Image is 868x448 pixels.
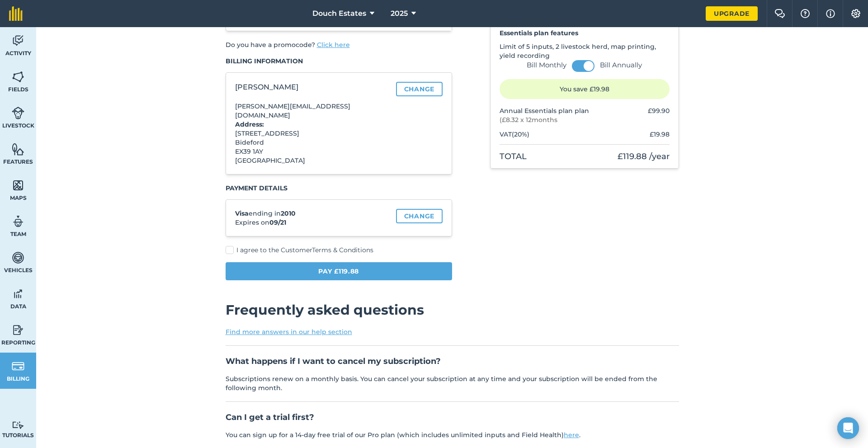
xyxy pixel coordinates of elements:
[500,42,670,60] p: Limit of 5 inputs, 2 livestock herd, map printing, yield recording
[226,430,679,439] p: You can sign up for a 14-day free trial of our Pro plan (which includes unlimited inputs and Fiel...
[226,40,453,49] p: Do you have a promocode?
[235,147,391,156] div: EX39 1AY
[12,179,24,192] img: svg+xml;base64,PHN2ZyB4bWxucz0iaHR0cDovL3d3dy53My5vcmcvMjAwMC9zdmciIHdpZHRoPSI1NiIgaGVpZ2h0PSI2MC...
[500,130,529,139] div: VAT ( 20 %)
[648,107,670,115] span: £99.90
[281,209,296,217] strong: 2010
[226,328,352,336] a: Find more answers in our help section
[500,150,527,163] div: Total
[226,262,453,280] button: Pay £119.88
[235,129,391,138] div: [STREET_ADDRESS]
[226,57,453,66] h3: Billing information
[396,209,443,223] a: Change
[500,115,589,124] span: ( £8.32 x 12 months
[226,374,679,392] p: Subscriptions renew on a monthly basis. You can cancel your subscription at any time and your sub...
[837,417,859,439] div: Open Intercom Messenger
[650,130,670,139] div: £19.98
[396,82,443,96] a: Change
[226,302,679,318] h2: Frequently asked questions
[12,421,24,429] img: svg+xml;base64,PD94bWwgdmVyc2lvbj0iMS4wIiBlbmNvZGluZz0idXRmLTgiPz4KPCEtLSBHZW5lcmF0b3I6IEFkb2JlIE...
[236,246,373,254] span: I agree to the Customer
[12,106,24,120] img: svg+xml;base64,PD94bWwgdmVyc2lvbj0iMS4wIiBlbmNvZGluZz0idXRmLTgiPz4KPCEtLSBHZW5lcmF0b3I6IEFkb2JlIE...
[226,355,679,368] h3: What happens if I want to cancel my subscription?
[500,106,589,115] span: Annual Essentials plan plan
[226,184,453,193] h3: Payment details
[235,138,391,147] div: Bideford
[226,411,679,424] h3: Can I get a trial first?
[774,9,785,18] img: Two speech bubbles overlapping with the left bubble in the forefront
[527,61,566,70] label: Bill Monthly
[12,34,24,47] img: svg+xml;base64,PD94bWwgdmVyc2lvbj0iMS4wIiBlbmNvZGluZz0idXRmLTgiPz4KPCEtLSBHZW5lcmF0b3I6IEFkb2JlIE...
[618,151,647,161] span: £119.88
[235,102,391,120] p: [PERSON_NAME][EMAIL_ADDRESS][DOMAIN_NAME]
[12,215,24,228] img: svg+xml;base64,PD94bWwgdmVyc2lvbj0iMS4wIiBlbmNvZGluZz0idXRmLTgiPz4KPCEtLSBHZW5lcmF0b3I6IEFkb2JlIE...
[235,209,249,217] strong: Visa
[564,431,579,439] a: here
[12,359,24,373] img: svg+xml;base64,PD94bWwgdmVyc2lvbj0iMS4wIiBlbmNvZGluZz0idXRmLTgiPz4KPCEtLSBHZW5lcmF0b3I6IEFkb2JlIE...
[9,6,23,21] img: fieldmargin Logo
[800,9,811,18] img: A question mark icon
[317,40,350,49] button: Click here
[269,218,286,226] strong: 09/21
[706,6,758,21] a: Upgrade
[235,120,391,129] h4: Address:
[826,8,835,19] img: svg+xml;base64,PHN2ZyB4bWxucz0iaHR0cDovL3d3dy53My5vcmcvMjAwMC9zdmciIHdpZHRoPSIxNyIgaGVpZ2h0PSIxNy...
[500,28,670,38] h4: Essentials plan features
[618,150,670,163] div: / year
[12,142,24,156] img: svg+xml;base64,PHN2ZyB4bWxucz0iaHR0cDovL3d3dy53My5vcmcvMjAwMC9zdmciIHdpZHRoPSI1NiIgaGVpZ2h0PSI2MC...
[850,9,861,18] img: A cog icon
[12,287,24,301] img: svg+xml;base64,PD94bWwgdmVyc2lvbj0iMS4wIiBlbmNvZGluZz0idXRmLTgiPz4KPCEtLSBHZW5lcmF0b3I6IEFkb2JlIE...
[391,8,408,19] span: 2025
[235,82,391,93] p: [PERSON_NAME]
[12,323,24,337] img: svg+xml;base64,PD94bWwgdmVyc2lvbj0iMS4wIiBlbmNvZGluZz0idXRmLTgiPz4KPCEtLSBHZW5lcmF0b3I6IEFkb2JlIE...
[235,156,391,165] div: [GEOGRAPHIC_DATA]
[312,246,373,254] a: Terms & Conditions
[600,61,642,70] label: Bill Annually
[12,251,24,264] img: svg+xml;base64,PD94bWwgdmVyc2lvbj0iMS4wIiBlbmNvZGluZz0idXRmLTgiPz4KPCEtLSBHZW5lcmF0b3I6IEFkb2JlIE...
[312,8,366,19] span: Douch Estates
[500,79,670,99] p: You save £19.98
[235,218,391,227] p: Expires on
[235,209,391,218] p: ending in
[12,70,24,84] img: svg+xml;base64,PHN2ZyB4bWxucz0iaHR0cDovL3d3dy53My5vcmcvMjAwMC9zdmciIHdpZHRoPSI1NiIgaGVpZ2h0PSI2MC...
